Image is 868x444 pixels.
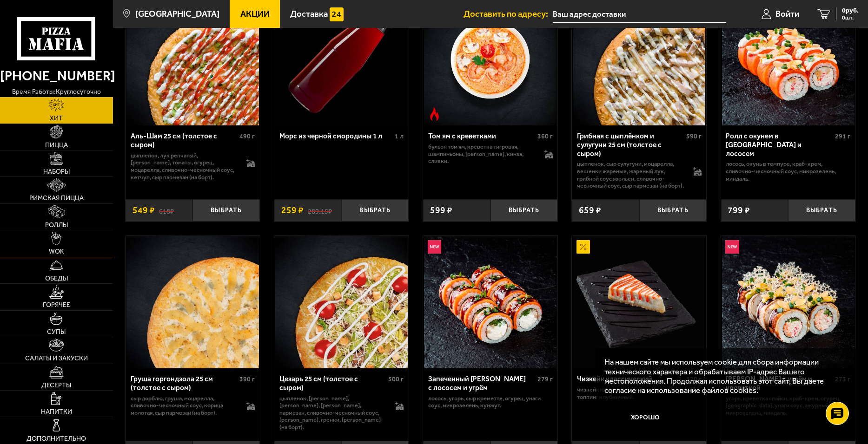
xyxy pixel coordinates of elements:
span: Наборы [43,169,70,175]
img: 15daf4d41897b9f0e9f617042186c801.svg [330,7,343,21]
div: Груша горгондзола 25 см (толстое с сыром) [131,375,238,392]
img: Акционный [576,240,590,254]
button: Выбрать [342,199,409,222]
span: 291 г [835,132,850,140]
img: Цезарь 25 см (толстое с сыром) [275,236,408,368]
span: 659 ₽ [579,206,601,215]
span: Роллы [45,222,68,229]
input: Ваш адрес доставки [553,6,726,23]
span: Обеды [45,275,68,282]
div: Аль-Шам 25 см (толстое с сыром) [131,132,238,149]
span: 599 ₽ [430,206,452,215]
span: Доставка [290,10,328,19]
a: Цезарь 25 см (толстое с сыром) [274,236,409,368]
p: бульон том ям, креветка тигровая, шампиньоны, [PERSON_NAME], кинза, сливки. [428,143,535,165]
p: сыр дорблю, груша, моцарелла, сливочно-чесночный соус, корица молотая, сыр пармезан (на борт). [131,395,238,417]
span: Супы [47,329,66,335]
span: 490 г [239,132,255,140]
div: Том ям с креветками [428,132,535,141]
span: 0 руб. [842,7,859,14]
button: Выбрать [192,199,260,222]
img: Запеченный ролл Гурмэ с лососем и угрём [424,236,557,368]
p: цыпленок, сыр сулугуни, моцарелла, вешенки жареные, жареный лук, грибной соус Жюльен, сливочно-че... [577,160,684,189]
span: 500 г [388,375,404,383]
p: цыпленок, [PERSON_NAME], [PERSON_NAME], [PERSON_NAME], пармезан, сливочно-чесночный соус, [PERSON... [279,395,386,431]
span: [GEOGRAPHIC_DATA] [135,10,219,19]
a: НовинкаЗапеченный ролл Гурмэ с лососем и угрём [423,236,557,368]
span: Хит [50,115,63,122]
a: АкционныйЧизкейк классический [572,236,706,368]
div: Грибная с цыплёнком и сулугуни 25 см (толстое с сыром) [577,132,684,158]
span: Римская пицца [29,195,84,202]
button: Выбрать [490,199,558,222]
div: Ролл с окунем в [GEOGRAPHIC_DATA] и лососем [726,132,833,158]
span: Войти [775,10,799,19]
span: Десерты [41,382,71,389]
a: Груша горгондзола 25 см (толстое с сыром) [126,236,260,368]
span: 549 ₽ [133,206,155,215]
span: Доставить по адресу: [464,10,553,19]
div: Морс из черной смородины 1 л [279,132,393,141]
span: Акции [240,10,270,19]
img: Острое блюдо [428,107,441,121]
span: Пицца [45,142,68,149]
span: Салаты и закуски [25,355,88,362]
button: Выбрать [639,199,707,222]
img: Груша горгондзола 25 см (толстое с сыром) [126,236,259,368]
span: WOK [49,248,64,255]
div: Запеченный [PERSON_NAME] с лососем и угрём [428,375,535,392]
img: Чизкейк классический [573,236,706,368]
s: 289.15 ₽ [308,206,332,215]
span: Дополнительно [27,436,86,442]
span: 590 г [686,132,702,140]
p: Чизкейк классический, топпинг шоколадный, топпинг клубничный. [577,386,702,400]
div: Цезарь 25 см (толстое с сыром) [279,375,386,392]
span: Напитки [41,409,72,415]
button: Выбрать [788,199,855,222]
img: Новинка [428,240,441,254]
span: 259 ₽ [281,206,304,215]
img: Новинка [725,240,739,254]
p: лосось, окунь в темпуре, краб-крем, сливочно-чесночный соус, микрозелень, миндаль. [726,160,850,182]
button: Хорошо [604,404,686,431]
span: 360 г [537,132,553,140]
img: Ролл Калипсо с угрём и креветкой [722,236,855,368]
span: 279 г [537,375,553,383]
span: Горячее [43,302,70,308]
span: 390 г [239,375,255,383]
p: На нашем сайте мы используем cookie для сбора информации технического характера и обрабатываем IP... [604,358,841,395]
span: 1 л [395,132,404,140]
s: 618 ₽ [159,206,174,215]
a: НовинкаРолл Калипсо с угрём и креветкой [721,236,855,368]
p: лосось, угорь, Сыр креметте, огурец, унаги соус, микрозелень, кунжут. [428,395,553,409]
p: цыпленок, лук репчатый, [PERSON_NAME], томаты, огурец, моцарелла, сливочно-чесночный соус, кетчуп... [131,152,238,181]
span: 799 ₽ [728,206,750,215]
div: Чизкейк классический [577,375,684,384]
span: 0 шт. [842,15,859,20]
